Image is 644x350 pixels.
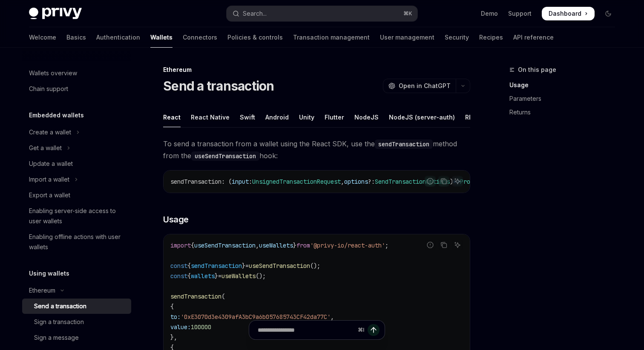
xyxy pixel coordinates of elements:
span: { [191,242,194,249]
a: Send a transaction [22,299,131,314]
a: Sign a message [22,330,131,345]
span: to: [170,313,181,321]
span: , [341,178,344,185]
button: Toggle Get a wallet section [22,140,131,156]
a: Enabling offline actions with user wallets [22,229,131,255]
span: (); [310,262,320,270]
span: options [344,178,368,185]
div: Ethereum [29,285,55,296]
span: wallets [191,272,215,280]
div: React Native [191,107,230,127]
span: , [331,313,334,321]
span: sendTransaction [170,178,221,185]
span: sendTransaction [191,262,242,270]
span: const [170,272,187,280]
div: Get a wallet [29,143,62,153]
div: Unity [299,107,314,127]
button: Ask AI [452,176,463,187]
button: Open search [227,6,417,21]
span: } [242,262,245,270]
div: Flutter [325,107,344,127]
span: ⌘ K [403,10,412,17]
div: Export a wallet [29,190,70,200]
div: Wallets overview [29,68,77,78]
div: React [163,107,181,127]
a: Recipes [479,27,503,48]
span: UnsignedTransactionRequest [252,178,341,185]
span: = [245,262,249,270]
span: { [187,262,191,270]
a: Authentication [96,27,140,48]
a: Policies & controls [227,27,283,48]
h1: Send a transaction [163,78,274,94]
a: Sign a transaction [22,314,131,330]
span: useWallets [259,242,293,249]
input: Ask a question... [258,321,354,339]
div: Android [265,107,289,127]
span: : [249,178,252,185]
button: Toggle dark mode [601,7,615,20]
div: Search... [243,9,267,19]
span: { [187,272,191,280]
div: Sign a transaction [34,317,84,327]
div: Create a wallet [29,127,71,137]
a: Security [445,27,469,48]
code: useSendTransaction [191,151,259,161]
span: sendTransaction [170,293,221,300]
div: Import a wallet [29,174,69,185]
span: useWallets [221,272,256,280]
span: useSendTransaction [194,242,256,249]
a: Wallets overview [22,65,131,81]
a: Usage [509,78,622,92]
div: Enabling offline actions with user wallets [29,232,126,252]
div: Ethereum [163,65,470,74]
a: API reference [513,27,554,48]
div: Chain support [29,84,68,94]
button: Report incorrect code [425,176,436,187]
div: Enabling server-side access to user wallets [29,206,126,226]
span: Open in ChatGPT [399,82,451,90]
span: (); [256,272,266,280]
a: Dashboard [542,7,595,20]
button: Toggle Ethereum section [22,283,131,298]
div: Swift [240,107,255,127]
a: Parameters [509,92,622,105]
span: : ( [221,178,232,185]
span: Usage [163,213,189,225]
span: const [170,262,187,270]
a: User management [380,27,434,48]
span: ; [385,242,388,249]
a: Enabling server-side access to user wallets [22,203,131,229]
span: from [296,242,310,249]
div: Sign a message [34,333,79,343]
code: sendTransaction [375,139,433,149]
span: import [170,242,191,249]
span: ?: [368,178,375,185]
a: Transaction management [293,27,370,48]
div: Update a wallet [29,159,73,169]
a: Support [508,9,532,18]
button: Copy the contents from the code block [438,176,449,187]
span: , [256,242,259,249]
a: Demo [481,9,498,18]
a: Wallets [150,27,172,48]
a: Connectors [183,27,217,48]
div: REST API [465,107,492,127]
span: '@privy-io/react-auth' [310,242,385,249]
span: SendTransactionOptions [375,178,450,185]
span: ( [221,293,225,300]
button: Send message [368,324,379,336]
span: useSendTransaction [249,262,310,270]
button: Report incorrect code [425,239,436,250]
div: NodeJS [354,107,379,127]
button: Ask AI [452,239,463,250]
h5: Using wallets [29,268,69,279]
button: Toggle Import a wallet section [22,172,131,187]
button: Copy the contents from the code block [438,239,449,250]
span: ) [450,178,453,185]
a: Welcome [29,27,56,48]
button: Open in ChatGPT [383,79,456,93]
img: dark logo [29,8,82,20]
span: On this page [518,65,556,75]
a: Basics [66,27,86,48]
